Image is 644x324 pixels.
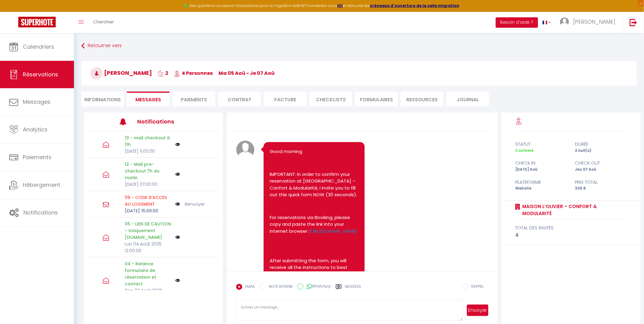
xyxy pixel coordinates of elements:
div: total des invités [516,224,627,232]
div: check out [571,159,631,167]
li: Facture [264,92,306,106]
div: Plateforme [511,179,571,186]
span: ma 05 Aoû - je 07 Aoû [219,70,275,77]
span: [PERSON_NAME] [90,69,152,77]
p: [DATE] 11:00:00 [125,148,171,155]
li: CHECKLISTS [310,92,352,106]
p: 05 - LIEN DE CAUTION - Uniquement [DOMAIN_NAME] [125,221,171,241]
p: [DATE] 15:00:00 [125,207,171,214]
li: Journal [446,92,489,106]
span: Analytics [23,126,47,133]
a: ICI [338,3,343,8]
span: Messages [23,98,51,106]
div: Jeu 07 Aoû [571,167,631,172]
div: [DATE] Aoû [511,167,571,172]
p: Motif d'échec d'envoi [125,194,171,207]
div: Prix total [571,179,631,186]
div: 336 € [571,186,631,191]
p: IMPORTANT: In order to confirm your reservation at [GEOGRAPHIC_DATA] – Confort & Modularité, I in... [270,171,358,198]
div: check in [511,159,571,167]
p: 12 - Mail pre-checkout 7h du matin [125,161,171,181]
span: Messages [135,96,161,103]
a: Chercher [88,12,118,33]
img: Super Booking [18,17,56,27]
span: Paiements [23,153,51,161]
h3: Notifications [137,115,192,128]
label: WhatsApp [303,284,331,290]
span: Réservations [23,71,58,78]
p: For reservations via Booking, please copy and paste the link into your internet browser : [270,214,358,242]
a: Renvoyer [185,201,205,207]
img: logout [630,19,637,26]
div: 2 nuit(s) [571,148,631,154]
p: 04 - Relance formulaire de réservation et contact [125,260,171,287]
img: NO IMAGE [175,172,180,177]
img: NO IMAGE [175,278,180,283]
p: After submitting the form, you will receive all the instructions to best prepare for your arrival. [270,257,358,278]
li: Contrat [218,92,261,106]
div: Website [511,186,571,191]
span: Confirmé [516,148,534,153]
button: Besoin d'aide ? [496,17,538,28]
img: avatar.png [236,141,254,159]
button: Ouvrir le widget de chat LiveChat [5,2,23,21]
label: RAPPEL [468,284,484,291]
p: Good morning [270,148,358,155]
li: Paiements [173,92,215,106]
span: [PERSON_NAME] [573,18,616,26]
img: NO IMAGE [175,235,180,240]
a: [URL][DOMAIN_NAME] [310,228,357,234]
li: Informations [81,92,124,106]
span: Notifications [23,209,58,216]
img: ... [560,17,569,26]
img: NO IMAGE [175,142,180,147]
div: 4 [516,232,627,239]
p: Lun 04 Août 2025 12:00:00 [125,241,171,254]
div: durée [571,141,631,148]
label: EMAIL [242,284,255,291]
a: créneaux d'ouverture de la salle migration [370,3,460,8]
li: Ressources [401,92,443,106]
a: ... [PERSON_NAME] [555,12,623,33]
span: Hébergement [23,181,60,189]
a: Retourner vers [81,40,637,51]
li: FORMULAIRES [355,92,398,106]
img: NO IMAGE [175,201,180,207]
label: Modèles [345,284,361,294]
p: [DATE] 07:00:00 [125,181,171,188]
a: Maison L’Olivier – Confort & Modularité [520,203,627,217]
p: Dim 03 Août 2025 12:00:00 [125,287,171,301]
div: statut [511,141,571,148]
span: Calendriers [23,43,54,51]
label: NOTE INTERNE [266,284,293,291]
span: 4 Personnes [174,70,213,77]
p: 13 - mail checkout à 11h [125,134,171,148]
span: 2 [158,70,168,77]
button: Envoyer [467,305,488,316]
span: Chercher [93,19,114,25]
